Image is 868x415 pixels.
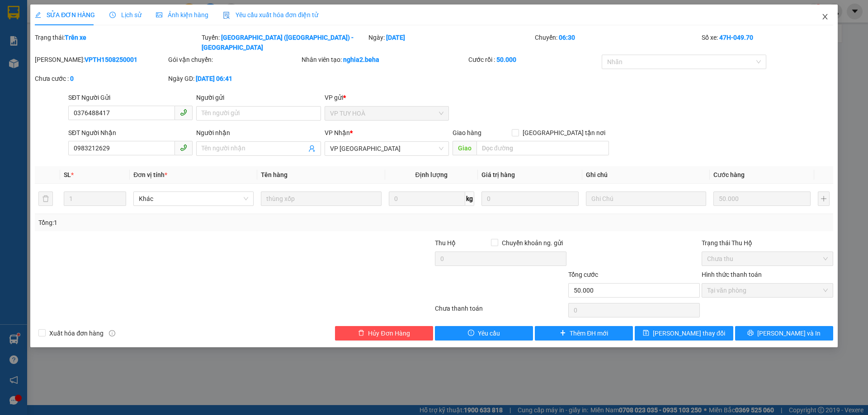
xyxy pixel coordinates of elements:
[818,191,830,206] button: plus
[586,191,706,206] input: Ghi Chú
[330,107,443,120] span: VP TUY HOÀ
[156,12,162,18] span: picture
[707,252,828,266] span: Chưa thu
[701,33,834,52] div: Số xe:
[643,330,649,337] span: save
[453,129,481,136] span: Giao hàng
[196,128,321,138] div: Người nhận
[559,34,575,41] b: 06:30
[156,11,208,19] span: Ảnh kiện hàng
[415,171,448,178] span: Định lượng
[435,326,533,340] button: exclamation-circleYêu cầu
[109,12,116,18] span: clock-circle
[168,55,300,65] div: Gói vận chuyển:
[368,33,534,52] div: Ngày:
[68,128,193,138] div: SĐT Người Nhận
[38,218,335,228] div: Tổng: 1
[65,34,86,41] b: Trên xe
[368,328,410,338] span: Hủy Đơn Hàng
[702,271,762,278] label: Hình thức thanh toán
[498,238,566,248] span: Chuyển khoản ng. gửi
[568,271,598,278] span: Tổng cước
[812,5,838,30] button: Close
[821,13,829,20] span: close
[133,171,167,178] span: Đơn vị tính
[196,75,232,82] b: [DATE] 06:41
[223,12,230,19] img: icon
[707,284,828,297] span: Tại văn phòng
[653,328,725,338] span: [PERSON_NAME] thay đổi
[109,330,115,336] span: info-circle
[202,34,354,51] b: [GEOGRAPHIC_DATA] ([GEOGRAPHIC_DATA]) - [GEOGRAPHIC_DATA]
[180,144,187,151] span: phone
[757,328,821,338] span: [PERSON_NAME] và In
[702,238,833,248] div: Trạng thái Thu Hộ
[453,141,476,155] span: Giao
[46,328,107,338] span: Xuất hóa đơn hàng
[201,33,368,52] div: Tuyến:
[476,141,609,155] input: Dọc đường
[38,191,53,206] button: delete
[434,303,567,319] div: Chưa thanh toán
[496,56,516,63] b: 50.000
[196,93,321,103] div: Người gửi
[435,239,456,247] span: Thu Hộ
[68,93,193,103] div: SĐT Người Gửi
[325,129,350,136] span: VP Nhận
[308,145,316,152] span: user-add
[560,330,566,337] span: plus
[747,330,754,337] span: printer
[635,326,733,340] button: save[PERSON_NAME] thay đổi
[481,191,579,206] input: 0
[109,11,142,19] span: Lịch sử
[85,56,137,63] b: VPTH1508250001
[582,166,710,184] th: Ghi chú
[519,128,609,138] span: [GEOGRAPHIC_DATA] tận nơi
[570,328,608,338] span: Thêm ĐH mới
[35,12,41,18] span: edit
[180,109,187,116] span: phone
[330,142,443,155] span: VP ĐẮK LẮK
[261,191,381,206] input: VD: Bàn, Ghế
[468,55,600,65] div: Cước rồi :
[735,326,833,340] button: printer[PERSON_NAME] và In
[713,191,811,206] input: 0
[261,171,288,178] span: Tên hàng
[223,11,318,19] span: Yêu cầu xuất hóa đơn điện tử
[478,328,500,338] span: Yêu cầu
[713,171,745,178] span: Cước hàng
[719,34,753,41] b: 47H-049.70
[302,55,467,65] div: Nhân viên tạo:
[325,93,449,103] div: VP gửi
[468,330,474,337] span: exclamation-circle
[139,192,248,205] span: Khác
[34,33,201,52] div: Trạng thái:
[64,171,71,178] span: SL
[343,56,379,63] b: nghia2.beha
[534,33,701,52] div: Chuyến:
[70,75,74,82] b: 0
[35,11,95,19] span: SỬA ĐƠN HÀNG
[535,326,633,340] button: plusThêm ĐH mới
[35,55,166,65] div: [PERSON_NAME]:
[386,34,405,41] b: [DATE]
[465,191,474,206] span: kg
[335,326,433,340] button: deleteHủy Đơn Hàng
[168,74,300,84] div: Ngày GD:
[35,74,166,84] div: Chưa cước :
[481,171,515,178] span: Giá trị hàng
[358,330,364,337] span: delete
